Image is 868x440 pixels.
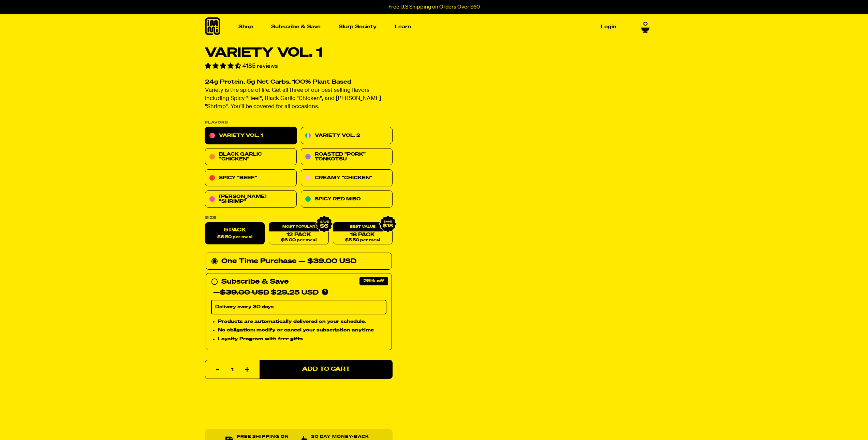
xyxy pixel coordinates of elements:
[392,22,414,32] a: Learn
[209,360,255,379] input: quantity
[643,21,648,27] span: 0
[211,300,386,314] select: Subscribe & Save —$39.00 USD$29.25 USD Products are automatically delivered on your schedule. No ...
[205,216,393,220] label: Size
[301,148,393,166] a: Roasted "Pork" Tonkotsu
[301,170,393,187] a: Creamy "Chicken"
[302,367,350,372] span: Add to Cart
[598,22,619,32] a: Login
[336,22,379,32] a: Slurp Society
[301,191,393,208] a: Spicy Red Miso
[218,327,386,334] li: No obligation: modify or cancel your subscription anytime
[205,127,297,144] a: Variety Vol. 1
[218,318,386,325] li: Products are automatically delivered on your schedule.
[205,223,265,245] label: 6 Pack
[205,121,393,125] p: Flavors
[301,127,393,144] a: Variety Vol. 2
[220,289,269,296] del: $39.00 USD
[205,46,393,59] h1: Variety Vol. 1
[260,360,393,379] button: Add to Cart
[281,238,316,243] span: $6.00 per meal
[333,223,392,245] a: 18 Pack$5.50 per meal
[641,21,650,33] a: 0
[388,4,480,10] p: Free U.S Shipping on Orders Over $60
[268,22,323,32] a: Subscribe & Save
[205,63,242,69] span: 4.55 stars
[345,238,380,243] span: $5.50 per meal
[213,287,319,298] div: — $29.25 USD
[242,63,278,69] span: 4185 reviews
[211,256,386,267] div: One Time Purchase
[205,148,297,166] a: Black Garlic "Chicken"
[205,87,393,111] p: Variety is the spice of life. Get all three of our best selling flavors including Spicy "Beef", B...
[205,170,297,187] a: Spicy "Beef"
[205,80,393,85] h2: 24g Protein, 5g Net Carbs, 100% Plant Based
[269,223,328,245] a: 12 Pack$6.00 per meal
[236,22,256,32] a: Shop
[205,191,297,208] a: [PERSON_NAME] "Shrimp"
[218,336,386,343] li: Loyalty Program with free gifts
[236,14,619,39] nav: Main navigation
[298,256,356,267] div: — $39.00 USD
[217,235,252,240] span: $6.50 per meal
[221,276,289,287] div: Subscribe & Save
